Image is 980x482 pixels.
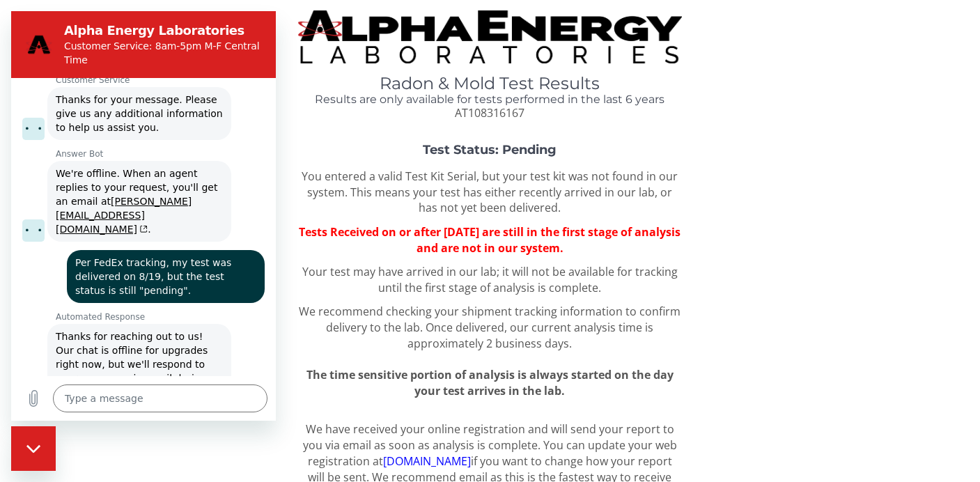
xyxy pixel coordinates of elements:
p: Answer Bot [45,137,265,148]
h2: Alpha Energy Laboratories [53,11,251,28]
a: [PERSON_NAME][EMAIL_ADDRESS][DOMAIN_NAME](opens in a new tab) [45,185,180,224]
iframe: Messaging window [11,11,276,421]
span: Once delivered, our current analysis time is approximately 2 business days. [407,320,653,351]
span: Thanks for reaching out to us! Our chat is offline for upgrades right now, but we'll respond to y... [45,318,212,416]
span: We recommend checking your shipment tracking information to confirm delivery to the lab. [299,304,680,335]
strong: Test Status: Pending [423,142,557,157]
h1: Radon & Mold Test Results [298,75,682,93]
span: Per FedEx tracking, my test was delivered on 8/19, but the test status is still "pending". [64,244,245,286]
svg: (opens in a new tab) [126,214,137,222]
span: AT108316167 [455,105,524,120]
img: TightCrop.jpg [298,10,682,63]
a: [DOMAIN_NAME] [383,453,471,469]
span: Tests Received on or after [DATE] are still in the first stage of analysis and are not in our sys... [299,224,680,256]
p: Customer Service [45,63,265,75]
p: You entered a valid Test Kit Serial, but your test kit was not found in our system. This means yo... [298,169,682,217]
h4: Results are only available for tests performed in the last 6 years [298,93,682,106]
iframe: Button to launch messaging window, conversation in progress [11,426,56,471]
span: Thanks for your message. Please give us any additional information to help us assist you. [45,81,212,123]
p: Customer Service: 8am-5pm M-F Central Time [53,28,251,56]
p: Automated Response [45,300,265,311]
p: Your test may have arrived in our lab; it will not be available for tracking until the first stag... [298,264,682,296]
span: We're offline. When an agent replies to your request, you'll get an email at . [45,155,212,225]
button: Upload file [8,373,36,401]
span: The time sensitive portion of analysis is always started on the day your test arrives in the lab. [306,367,674,398]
